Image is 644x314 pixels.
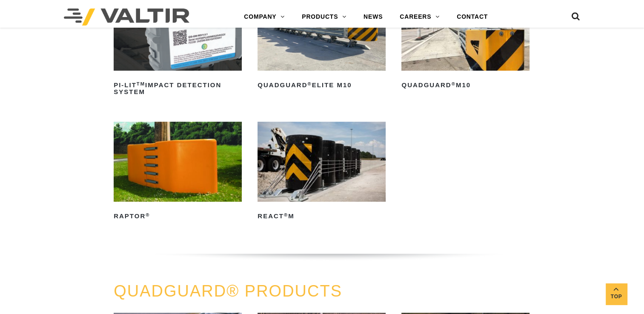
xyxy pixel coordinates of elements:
a: COMPANY [235,9,293,26]
h2: QuadGuard Elite M10 [258,78,386,92]
h2: PI-LIT Impact Detection System [114,78,242,99]
span: Top [606,292,627,302]
sup: ® [146,212,150,217]
sup: ® [307,81,312,86]
sup: TM [137,81,145,86]
a: QUADGUARD® PRODUCTS [114,282,342,300]
h2: RAPTOR [114,209,242,223]
sup: ® [284,212,288,217]
h2: REACT M [258,209,386,223]
a: RAPTOR® [114,122,242,223]
a: NEWS [355,9,391,26]
a: REACT®M [258,122,386,223]
a: Top [606,283,627,305]
sup: ® [452,81,456,86]
a: CAREERS [391,9,448,26]
img: Valtir [64,9,189,26]
h2: QuadGuard M10 [401,78,530,92]
a: CONTACT [448,9,496,26]
a: PRODUCTS [293,9,355,26]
